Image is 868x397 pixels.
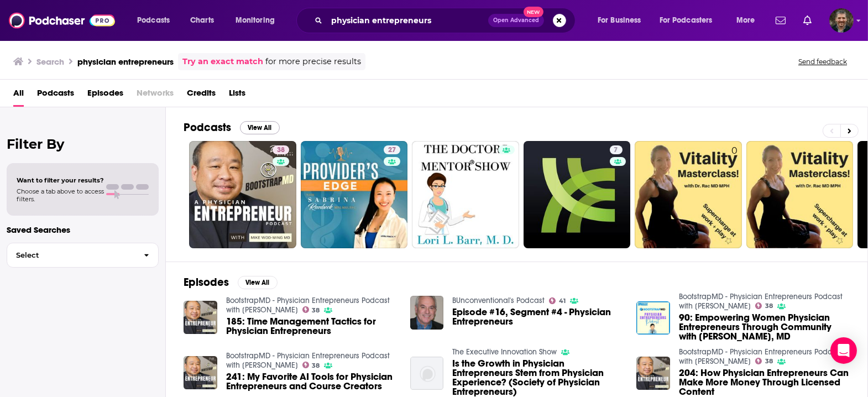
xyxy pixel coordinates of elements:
a: Show notifications dropdown [799,11,816,30]
button: View All [240,121,280,134]
span: Select [7,252,135,259]
span: For Business [598,13,641,28]
button: Open AdvancedNew [488,14,544,27]
a: BUnconventional's Podcast [452,296,545,305]
span: 27 [388,145,396,156]
a: Credits [187,84,216,107]
h3: physician entrepreneurs [77,56,174,67]
a: 38 [755,358,773,364]
h2: Episodes [184,275,229,289]
img: User Profile [829,8,854,33]
span: for more precise results [265,55,361,68]
a: Show notifications dropdown [771,11,790,30]
span: More [736,13,755,28]
span: Open Advanced [493,18,539,23]
img: 185: Time Management Tactics for Physician Entrepreneurs [184,301,217,335]
img: Podchaser - Follow, Share and Rate Podcasts [9,10,115,31]
span: 38 [765,359,773,364]
span: New [524,7,543,17]
a: Episodes [87,84,123,107]
span: For Podcasters [660,13,713,28]
a: 90: Empowering Women Physician Entrepreneurs Through Community with Sharon McLaughlin, MD [679,313,850,341]
a: 41 [549,297,566,304]
a: 38 [189,141,296,248]
span: Choose a tab above to access filters. [17,187,104,203]
span: Networks [137,84,174,107]
a: 38 [302,306,320,313]
span: Podcasts [137,13,170,28]
span: Monitoring [236,13,275,28]
a: Charts [183,12,221,29]
span: 38 [765,304,773,309]
button: open menu [228,12,289,29]
a: 185: Time Management Tactics for Physician Entrepreneurs [226,317,397,336]
a: Try an exact match [182,55,263,68]
a: 27 [384,145,400,154]
a: 38 [302,362,320,368]
button: Send feedback [795,57,850,66]
h2: Filter By [7,136,159,152]
span: 38 [277,145,285,156]
button: View All [238,276,278,289]
img: Episode #16, Segment #4 - Physician Entrepreneurs [410,296,444,330]
a: Is the Growth in Physician Entrepreneurs Stem from Physician Experience? (Society of Physician En... [452,359,623,396]
span: Charts [190,13,214,28]
a: Lists [229,84,245,107]
a: 7 [524,141,631,248]
button: Select [7,243,159,268]
a: PodcastsView All [184,121,280,134]
p: Saved Searches [7,224,159,235]
span: 38 [312,363,320,368]
a: BootstrapMD - Physician Entrepreneurs Podcast with Dr. Mike Woo-Ming [226,296,390,315]
a: 38 [755,302,773,309]
img: 90: Empowering Women Physician Entrepreneurs Through Community with Sharon McLaughlin, MD [636,301,670,335]
a: BootstrapMD - Physician Entrepreneurs Podcast with Dr. Mike Woo-Ming [226,351,390,370]
a: Episode #16, Segment #4 - Physician Entrepreneurs [452,307,623,326]
input: Search podcasts, credits, & more... [327,12,488,29]
a: 27 [301,141,408,248]
a: 7 [610,145,623,154]
a: All [13,84,24,107]
a: BootstrapMD - Physician Entrepreneurs Podcast with Dr. Mike Woo-Ming [679,347,843,366]
img: Is the Growth in Physician Entrepreneurs Stem from Physician Experience? (Society of Physician En... [410,357,444,390]
span: Logged in as vincegalloro [829,8,854,33]
button: open menu [652,12,729,29]
button: open menu [129,12,184,29]
span: 90: Empowering Women Physician Entrepreneurs Through Community with [PERSON_NAME], MD [679,313,850,341]
a: The Executive Innovation Show [452,347,557,357]
a: Podcasts [37,84,74,107]
a: 38 [273,145,289,154]
div: 0 [731,145,738,244]
a: EpisodesView All [184,275,278,289]
span: Want to filter your results? [17,176,104,184]
a: BootstrapMD - Physician Entrepreneurs Podcast with Dr. Mike Woo-Ming [679,292,843,311]
button: open menu [590,12,655,29]
span: 38 [312,308,320,313]
a: 241: My Favorite AI Tools for Physician Entrepreneurs and Course Creators [226,372,397,391]
a: 0 [635,141,742,248]
img: 241: My Favorite AI Tools for Physician Entrepreneurs and Course Creators [184,356,217,390]
img: 204: How Physician Entrepreneurs Can Make More Money Through Licensed Content [636,357,670,390]
span: 7 [614,145,618,156]
h2: Podcasts [184,121,231,134]
button: open menu [729,12,769,29]
span: 41 [559,299,566,304]
a: 204: How Physician Entrepreneurs Can Make More Money Through Licensed Content [679,368,850,396]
